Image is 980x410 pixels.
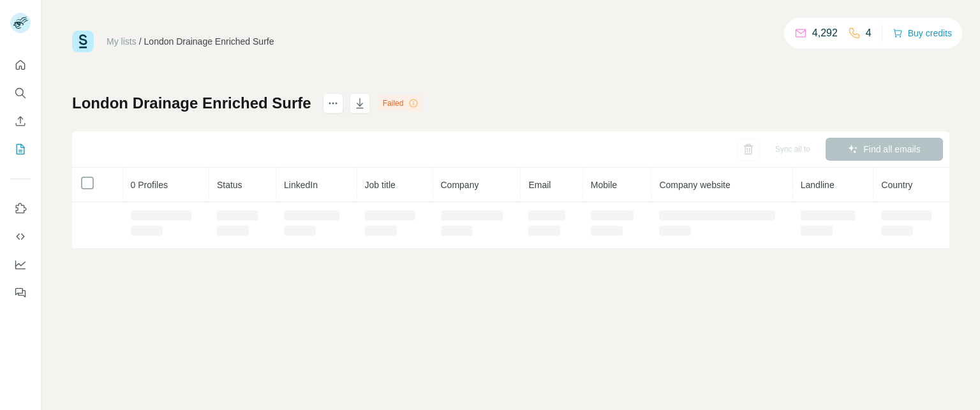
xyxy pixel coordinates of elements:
button: actions [323,93,343,113]
button: Feedback [10,281,31,304]
span: Company website [659,180,730,190]
span: Status [217,180,242,190]
p: 4,292 [812,26,838,41]
span: 0 Profiles [131,180,168,190]
button: Use Surfe on LinkedIn [10,197,31,220]
button: Enrich CSV [10,110,31,133]
button: Use Surfe API [10,225,31,248]
a: My lists [107,36,137,47]
button: Dashboard [10,253,31,276]
li: / [139,35,142,48]
button: Quick start [10,54,31,77]
img: Surfe Logo [72,31,94,52]
span: Landline [801,180,835,190]
span: Job title [365,180,396,190]
button: My lists [10,138,31,161]
span: Company [441,180,479,190]
span: LinkedIn [284,180,318,190]
span: Country [881,180,912,190]
button: Search [10,82,31,105]
p: 4 [866,26,872,41]
span: Mobile [591,180,617,190]
div: London Drainage Enriched Surfe [144,35,274,48]
span: Email [528,180,551,190]
h1: London Drainage Enriched Surfe [72,93,311,113]
button: Buy credits [893,24,952,42]
div: Failed [379,96,423,111]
